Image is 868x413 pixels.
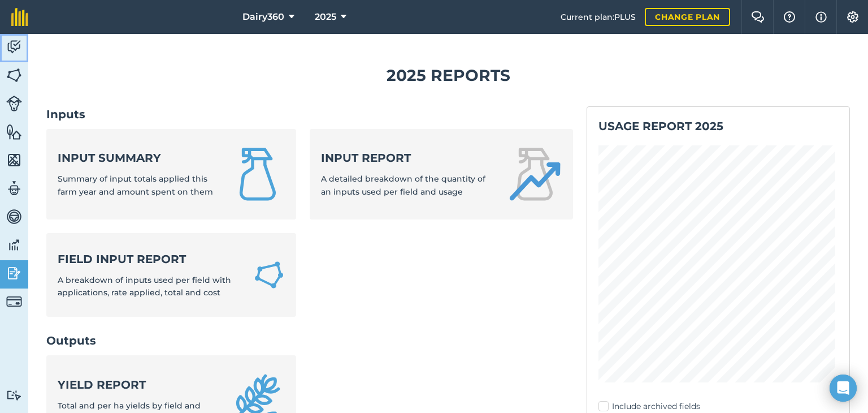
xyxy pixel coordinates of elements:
[783,11,796,23] img: A question mark icon
[242,10,284,24] span: Dairy360
[6,180,22,197] img: svg+xml;base64,PD94bWwgdmVyc2lvbj0iMS4wIiBlbmNvZGluZz0idXRmLTgiPz4KPCEtLSBHZW5lcmF0b3I6IEFkb2JlIE...
[58,377,217,393] strong: Yield report
[6,67,22,84] img: svg+xml;base64,PHN2ZyB4bWxucz0iaHR0cDovL3d3dy53My5vcmcvMjAwMC9zdmciIHdpZHRoPSI1NiIgaGVpZ2h0PSI2MC...
[598,118,838,134] h2: Usage report 2025
[846,11,860,23] img: A cog icon
[321,150,494,166] strong: Input report
[6,123,22,140] img: svg+xml;base64,PHN2ZyB4bWxucz0iaHR0cDovL3d3dy53My5vcmcvMjAwMC9zdmciIHdpZHRoPSI1NiIgaGVpZ2h0PSI2MC...
[6,390,22,401] img: svg+xml;base64,PD94bWwgdmVyc2lvbj0iMS4wIiBlbmNvZGluZz0idXRmLTgiPz4KPCEtLSBHZW5lcmF0b3I6IEFkb2JlIE...
[6,38,22,55] img: svg+xml;base64,PD94bWwgdmVyc2lvbj0iMS4wIiBlbmNvZGluZz0idXRmLTgiPz4KPCEtLSBHZW5lcmF0b3I6IEFkb2JlIE...
[645,8,730,26] a: Change plan
[231,147,285,201] img: Input summary
[321,174,485,196] span: A detailed breakdown of the quantity of an inputs used per field and usage
[310,129,573,220] a: Input reportA detailed breakdown of the quantity of an inputs used per field and usage
[46,63,850,88] h1: 2025 Reports
[46,129,296,220] a: Input summarySummary of input totals applied this farm year and amount spent on them
[58,174,213,196] span: Summary of input totals applied this farm year and amount spent on them
[6,294,22,309] img: svg+xml;base64,PD94bWwgdmVyc2lvbj0iMS4wIiBlbmNvZGluZz0idXRmLTgiPz4KPCEtLSBHZW5lcmF0b3I6IEFkb2JlIE...
[46,106,573,122] h2: Inputs
[561,11,636,23] span: Current plan : PLUS
[253,258,285,292] img: Field Input Report
[6,152,22,169] img: svg+xml;base64,PHN2ZyB4bWxucz0iaHR0cDovL3d3dy53My5vcmcvMjAwMC9zdmciIHdpZHRoPSI1NiIgaGVpZ2h0PSI2MC...
[315,10,336,24] span: 2025
[6,236,22,253] img: svg+xml;base64,PD94bWwgdmVyc2lvbj0iMS4wIiBlbmNvZGluZz0idXRmLTgiPz4KPCEtLSBHZW5lcmF0b3I6IEFkb2JlIE...
[6,96,22,111] img: svg+xml;base64,PD94bWwgdmVyc2lvbj0iMS4wIiBlbmNvZGluZz0idXRmLTgiPz4KPCEtLSBHZW5lcmF0b3I6IEFkb2JlIE...
[46,333,573,349] h2: Outputs
[46,233,296,317] a: Field Input ReportA breakdown of inputs used per field with applications, rate applied, total and...
[507,147,562,201] img: Input report
[830,375,857,402] div: Open Intercom Messenger
[11,8,28,26] img: fieldmargin Logo
[815,10,827,24] img: svg+xml;base64,PHN2ZyB4bWxucz0iaHR0cDovL3d3dy53My5vcmcvMjAwMC9zdmciIHdpZHRoPSIxNyIgaGVpZ2h0PSIxNy...
[751,11,765,23] img: Two speech bubbles overlapping with the left bubble in the forefront
[6,265,22,282] img: svg+xml;base64,PD94bWwgdmVyc2lvbj0iMS4wIiBlbmNvZGluZz0idXRmLTgiPz4KPCEtLSBHZW5lcmF0b3I6IEFkb2JlIE...
[58,251,240,267] strong: Field Input Report
[58,150,217,166] strong: Input summary
[58,275,231,298] span: A breakdown of inputs used per field with applications, rate applied, total and cost
[598,401,838,412] label: Include archived fields
[6,208,22,225] img: svg+xml;base64,PD94bWwgdmVyc2lvbj0iMS4wIiBlbmNvZGluZz0idXRmLTgiPz4KPCEtLSBHZW5lcmF0b3I6IEFkb2JlIE...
